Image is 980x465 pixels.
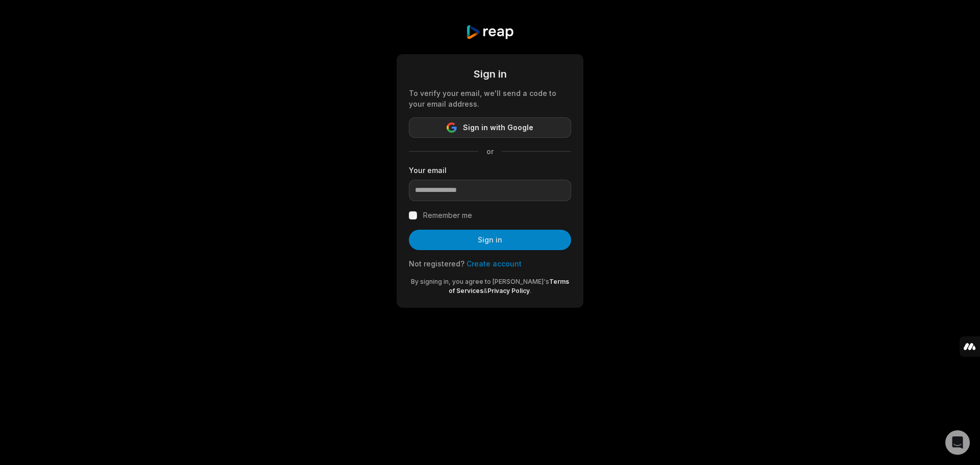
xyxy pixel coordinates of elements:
span: or [478,146,502,157]
span: By signing in, you agree to [PERSON_NAME]'s [411,278,549,285]
span: & [483,287,487,295]
a: Privacy Policy [487,287,530,295]
img: reap [465,25,514,40]
label: Remember me [423,209,472,222]
a: Create account [467,259,522,268]
button: Sign in with Google [409,117,571,138]
button: Sign in [409,230,571,250]
span: Sign in with Google [463,121,533,134]
div: To verify your email, we'll send a code to your email address. [409,88,571,109]
div: Open Intercom Messenger [945,430,970,455]
span: Not registered? [409,259,464,268]
label: Your email [409,165,571,176]
div: Sign in [409,66,571,82]
a: Terms of Services [449,278,569,295]
span: . [530,287,531,295]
